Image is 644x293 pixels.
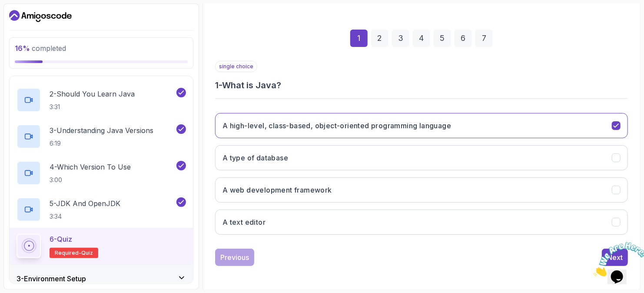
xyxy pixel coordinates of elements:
button: 4-Which Version To Use3:00 [17,161,186,185]
img: Chat attention grabber [3,3,57,38]
h3: A type of database [222,153,288,163]
button: 3-Environment Setup [10,265,193,293]
h3: A web development framework [222,185,332,195]
p: 3 - Understanding Java Versions [50,125,153,136]
div: 6 [455,30,472,47]
button: A web development framework [215,177,628,203]
p: 6 - Quiz [50,234,72,244]
h3: A high-level, class-based, object-oriented programming language [222,120,451,131]
p: 3:34 [50,212,120,221]
p: 3:00 [50,176,131,184]
div: 5 [434,30,451,47]
iframe: chat widget [590,239,644,280]
span: completed [15,44,66,53]
p: 2 - Should You Learn Java [50,89,135,99]
div: 1 [350,30,368,47]
button: 6-QuizRequired-quiz [17,234,186,258]
div: 3 [392,30,409,47]
a: Dashboard [9,9,72,23]
div: Previous [220,252,249,263]
button: A text editor [215,210,628,235]
div: 2 [371,30,388,47]
span: quiz [81,250,93,256]
p: 6:19 [50,139,153,148]
h3: A text editor [222,217,266,227]
p: 4 - Which Version To Use [50,162,131,172]
h3: 1 - What is Java? [215,79,628,91]
span: Required- [55,250,81,256]
button: A type of database [215,145,628,170]
button: A high-level, class-based, object-oriented programming language [215,113,628,138]
p: 5 - JDK And OpenJDK [50,198,120,209]
div: 4 [413,30,430,47]
button: Previous [215,249,254,266]
h3: 3 - Environment Setup [17,273,86,284]
div: 7 [475,30,493,47]
button: 5-JDK And OpenJDK3:34 [17,197,186,222]
p: 3:31 [50,103,135,111]
button: 2-Should You Learn Java3:31 [17,88,186,112]
p: single choice [215,61,257,72]
span: 16 % [15,44,30,53]
button: 3-Understanding Java Versions6:19 [17,124,186,149]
